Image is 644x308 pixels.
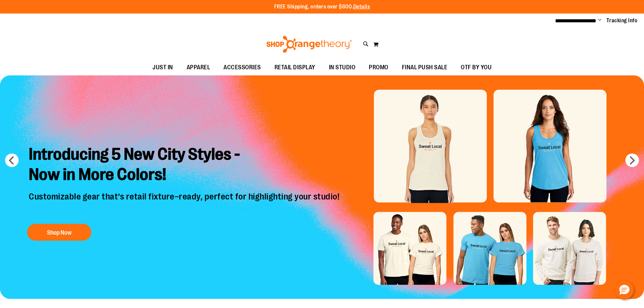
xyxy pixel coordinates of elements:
[5,153,19,167] button: prev
[268,60,322,75] a: RETAIL DISPLAY
[275,60,315,75] span: RETAIL DISPLAY
[217,60,268,75] a: ACCESSORIES
[625,153,639,167] button: next
[180,60,217,75] a: APPAREL
[395,60,454,75] a: FINAL PUSH SALE
[322,60,362,75] a: IN STUDIO
[454,60,498,75] a: OTF BY YOU
[362,60,395,75] a: PROMO
[24,139,346,244] a: Introducing 5 New City Styles -Now in More Colors! Customizable gear that’s retail fixture–ready,...
[24,139,346,191] h2: Introducing 5 New City Styles - Now in More Colors!
[152,60,173,75] span: JUST IN
[606,17,638,24] a: Tracking Info
[223,60,261,75] span: ACCESSORIES
[274,3,370,11] p: FREE Shipping, orders over $600.
[265,36,353,53] img: Shop Orangetheory
[27,224,91,241] button: Shop Now
[353,4,370,10] a: Details
[329,60,356,75] span: IN STUDIO
[146,60,180,75] a: JUST IN
[402,60,448,75] span: FINAL PUSH SALE
[369,60,388,75] span: PROMO
[187,60,210,75] span: APPAREL
[598,17,601,24] button: Account menu
[24,191,346,217] p: Customizable gear that’s retail fixture–ready, perfect for highlighting your studio!
[615,281,634,300] button: Hello, have a question? Let’s chat.
[461,60,492,75] span: OTF BY YOU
